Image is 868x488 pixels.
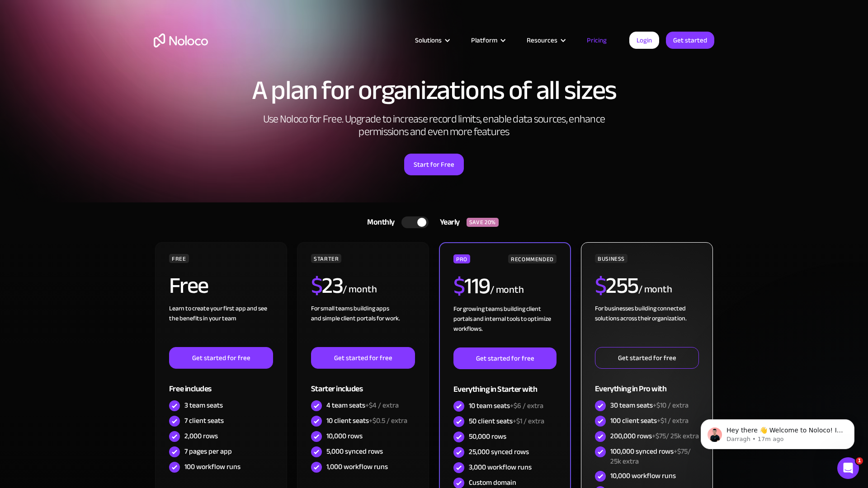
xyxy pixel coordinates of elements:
span: $ [595,264,606,307]
span: +$75/ 25k extra [652,429,699,443]
div: / month [638,282,672,297]
h2: Use Noloco for Free. Upgrade to increase record limits, enable data sources, enhance permissions ... [253,113,615,138]
div: RECOMMENDED [508,254,557,263]
div: 100 client seats [610,416,689,426]
div: 30 team seats [610,400,689,410]
div: Learn to create your first app and see the benefits in your team ‍ [169,304,273,347]
span: +$4 / extra [365,399,399,412]
div: Solutions [404,34,460,46]
a: Login [629,32,659,49]
div: 100 workflow runs [184,462,241,472]
div: 10,000 workflow runs [610,471,676,481]
span: +$6 / extra [510,399,543,413]
div: 5,000 synced rows [326,446,383,456]
div: 3,000 workflow runs [469,462,532,472]
a: Get started for free [595,347,699,369]
a: Pricing [576,34,618,46]
div: Monthly [356,216,401,229]
div: / month [343,282,377,297]
div: Resources [515,34,576,46]
h2: 255 [595,274,638,297]
div: Everything in Pro with [595,369,699,398]
a: Get started for free [169,347,273,369]
div: 1,000 workflow runs [326,462,388,472]
div: For businesses building connected solutions across their organization. ‍ [595,304,699,347]
span: +$10 / extra [653,399,689,412]
iframe: Intercom notifications message [687,400,868,464]
h1: A plan for organizations of all sizes [154,77,714,104]
a: Start for Free [404,154,464,175]
div: SAVE 20% [467,218,499,227]
a: Get started for free [453,347,557,369]
div: 4 team seats [326,400,399,410]
div: 7 client seats [184,416,224,426]
div: 3 team seats [184,400,223,410]
div: Custom domain [469,478,516,488]
span: $ [311,264,322,307]
div: 10 team seats [469,401,543,411]
div: Platform [460,34,515,46]
span: +$75/ 25k extra [610,445,691,468]
div: For growing teams building client portals and internal tools to optimize workflows. [453,304,557,347]
div: FREE [169,254,189,263]
div: 25,000 synced rows [469,447,529,457]
div: / month [490,283,524,297]
div: Starter includes [311,369,415,398]
div: 50,000 rows [469,432,506,441]
h2: 23 [311,274,343,297]
span: +$1 / extra [657,414,689,427]
div: 2,000 rows [184,431,218,441]
div: 10,000 rows [326,431,363,441]
iframe: Intercom live chat [837,457,859,479]
h2: 119 [453,275,490,297]
div: 50 client seats [469,416,544,426]
span: 1 [856,457,863,465]
a: Get started [666,32,714,49]
span: $ [453,265,465,307]
h2: Free [169,274,208,297]
div: Solutions [415,34,442,46]
div: 200,000 rows [610,431,699,441]
a: Get started for free [311,347,415,369]
a: home [154,33,208,47]
div: Resources [527,34,557,46]
div: 100,000 synced rows [610,446,699,466]
span: +$0.5 / extra [369,414,407,427]
div: STARTER [311,254,341,263]
div: Everything in Starter with [453,369,557,399]
div: Yearly [429,216,467,229]
div: 10 client seats [326,416,407,426]
div: PRO [453,254,470,263]
span: +$1 / extra [513,414,544,428]
div: BUSINESS [595,254,627,263]
div: Platform [471,34,497,46]
div: For small teams building apps and simple client portals for work. ‍ [311,304,415,347]
div: 7 pages per app [184,446,232,456]
div: Free includes [169,369,273,398]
